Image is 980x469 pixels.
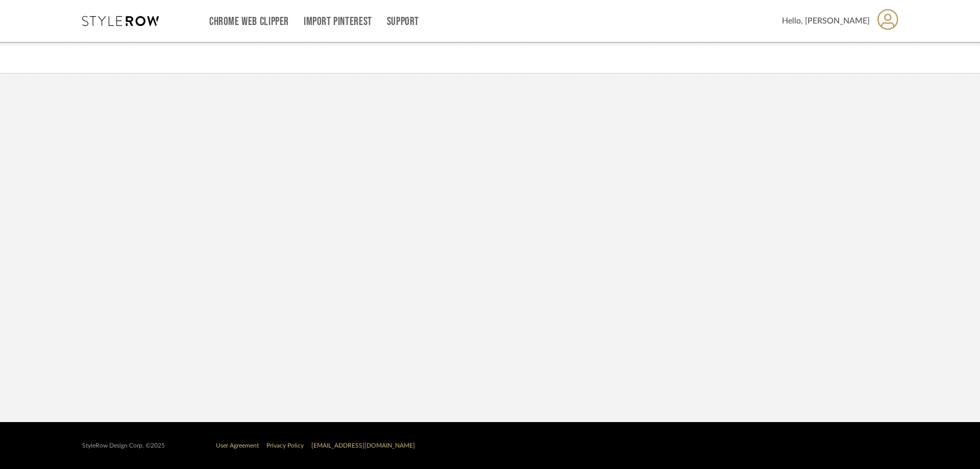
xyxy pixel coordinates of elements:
a: Support [387,17,419,26]
a: [EMAIL_ADDRESS][DOMAIN_NAME] [311,442,415,449]
a: Import Pinterest [304,17,372,26]
a: User Agreement [216,442,259,449]
a: Chrome Web Clipper [209,17,289,26]
div: StyleRow Design Corp. ©2025 [82,442,165,450]
span: Hello, [PERSON_NAME] [782,15,870,27]
a: Privacy Policy [266,442,304,449]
